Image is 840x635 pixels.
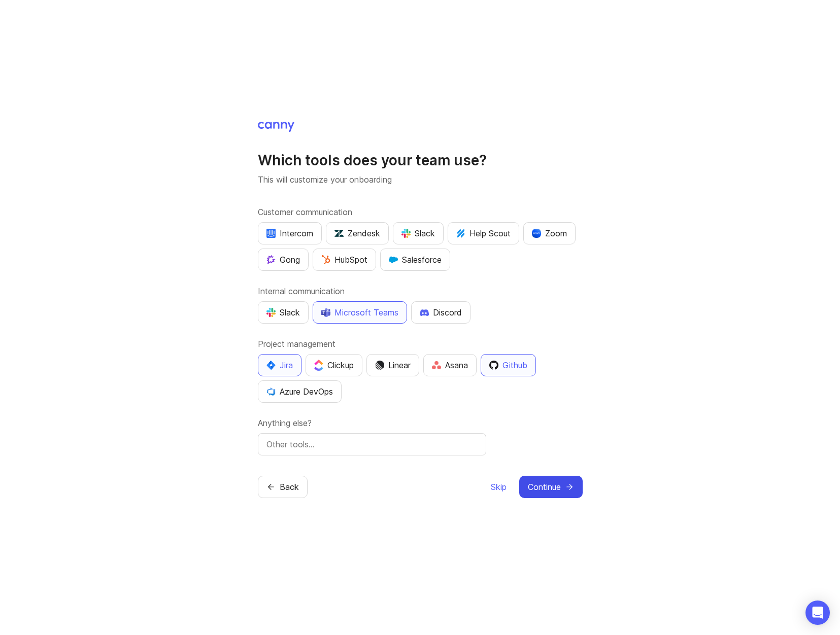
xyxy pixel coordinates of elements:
button: Zendesk [326,222,389,244]
div: Microsoft Teams [321,306,398,319]
label: Anything else? [258,417,583,429]
h1: Which tools does your team use? [258,151,583,169]
div: Zendesk [334,227,380,239]
button: Back [258,476,308,498]
img: xLHbn3khTPgAAAABJRU5ErkJggg== [532,229,541,238]
button: Github [481,354,536,376]
button: Skip [490,476,507,498]
button: Salesforce [380,249,450,271]
div: Slack [401,227,435,239]
button: Gong [258,249,309,271]
button: Microsoft Teams [313,301,407,324]
button: Linear [366,354,419,376]
img: D0GypeOpROL5AAAAAElFTkSuQmCC [321,308,330,316]
img: kV1LT1TqjqNHPtRK7+FoaplE1qRq1yqhg056Z8K5Oc6xxgIuf0oNQ9LelJqbcyPisAf0C9LDpX5UIuAAAAAElFTkSuQmCC [456,229,465,238]
span: Skip [491,481,507,493]
button: Azure DevOps [258,380,342,403]
p: This will customize your onboarding [258,173,583,186]
button: Continue [519,476,583,498]
img: qKnp5cUisfhcFQGr1t296B61Fm0WkUVwBZaiVE4uNRmEGBFetJMz8xGrgPHqF1mLDIG816Xx6Jz26AFmkmT0yuOpRCAR7zRpG... [266,255,276,264]
div: Open Intercom Messenger [805,601,830,625]
button: Asana [423,354,477,376]
img: YKcwp4sHBXAAAAAElFTkSuQmCC [266,387,276,396]
div: Azure DevOps [266,385,333,398]
div: Clickup [314,359,354,371]
div: Asana [432,359,468,371]
img: j83v6vj1tgY2AAAAABJRU5ErkJggg== [314,360,323,370]
button: Slack [393,222,444,244]
img: Canny Home [258,122,294,132]
img: G+3M5qq2es1si5SaumCnMN47tP1CvAZneIVX5dcx+oz+ZLhv4kfP9DwAAAABJRU5ErkJggg== [321,255,330,264]
img: eRR1duPH6fQxdnSV9IruPjCimau6md0HxlPR81SIPROHX1VjYjAN9a41AAAAAElFTkSuQmCC [266,229,276,238]
div: Slack [266,306,300,319]
button: Clickup [306,354,362,376]
button: Help Scout [448,222,519,244]
button: Intercom [258,222,322,244]
div: Help Scout [456,227,511,239]
img: Dm50RERGQWO2Ei1WzHVviWZlaLVriU9uRN6E+tIr91ebaDbMKKPDpFbssSuEG21dcGXkrKsuOVPwCeFJSFAIOxgiKgL2sFHRe... [375,361,384,370]
img: UniZRqrCPz6BHUWevMzgDJ1FW4xaGg2egd7Chm8uY0Al1hkDyjqDa8Lkk0kDEdqKkBok+T4wfoD0P0o6UMciQ8AAAAASUVORK... [334,229,344,238]
div: Linear [375,359,411,371]
div: Salesforce [389,254,442,266]
img: +iLplPsjzba05dttzK064pds+5E5wZnCVbuGoLvBrYdmEPrXTzGo7zG60bLEREEjvOjaG9Saez5xsOEAbxBwOP6dkea84XY9O... [420,309,429,316]
img: WIAAAAASUVORK5CYII= [266,308,276,317]
label: Project management [258,338,583,350]
div: HubSpot [321,254,367,266]
img: WIAAAAASUVORK5CYII= [401,229,411,238]
button: Slack [258,301,309,324]
input: Other tools… [266,438,478,450]
button: HubSpot [313,249,376,271]
label: Customer communication [258,206,583,218]
img: 0D3hMmx1Qy4j6AAAAAElFTkSuQmCC [489,361,498,370]
img: svg+xml;base64,PHN2ZyB4bWxucz0iaHR0cDovL3d3dy53My5vcmcvMjAwMC9zdmciIHZpZXdCb3g9IjAgMCA0MC4zNDMgND... [266,361,276,370]
div: Jira [266,359,293,371]
img: Rf5nOJ4Qh9Y9HAAAAAElFTkSuQmCC [432,361,441,370]
img: GKxMRLiRsgdWqxrdBeWfGK5kaZ2alx1WifDSa2kSTsK6wyJURKhUuPoQRYzjholVGzT2A2owx2gHwZoyZHHCYJ8YNOAZj3DSg... [389,255,398,264]
div: Github [489,359,527,371]
span: Continue [528,481,561,493]
button: Zoom [523,222,576,244]
button: Discord [411,301,471,324]
div: Intercom [266,227,313,239]
span: Back [280,481,299,493]
label: Internal communication [258,285,583,297]
div: Discord [420,306,462,319]
div: Gong [266,254,300,266]
div: Zoom [532,227,567,239]
button: Jira [258,354,301,376]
